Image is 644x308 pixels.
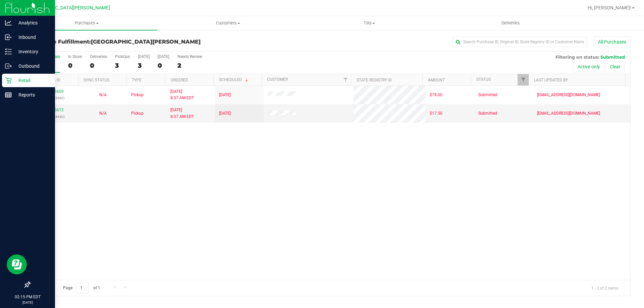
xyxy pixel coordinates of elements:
[12,91,52,99] p: Reports
[586,283,624,293] span: 1 - 2 of 2 items
[3,300,52,305] p: [DATE]
[5,19,12,26] inline-svg: Analytics
[84,78,109,82] a: Sync Status
[99,92,107,98] button: N/A
[476,77,491,82] a: Status
[68,62,82,69] div: 0
[158,54,169,59] div: [DATE]
[170,88,194,101] span: [DATE] 8:37 AM EDT
[170,107,194,120] span: [DATE] 8:37 AM EDT
[90,62,107,69] div: 0
[68,54,82,59] div: In Store
[77,283,89,293] input: 1
[115,54,130,59] div: PickUps
[177,54,202,59] div: Needs Review
[158,20,298,26] span: Customers
[267,77,288,82] a: Customer
[594,36,631,48] button: All Purchases
[219,77,250,82] a: Scheduled
[492,20,529,26] span: Deliveries
[5,63,12,69] inline-svg: Outbound
[299,16,440,30] a: Tills
[99,110,107,117] button: N/A
[16,16,157,30] a: Purchases
[157,16,299,30] a: Customers
[16,20,157,26] span: Purchases
[177,62,202,69] div: 2
[45,108,64,112] a: 12006612
[12,76,52,84] p: Retail
[12,62,52,70] p: Outbound
[555,54,599,60] span: Filtering on status:
[45,89,64,94] a: 12006609
[440,16,581,30] a: Deliveries
[7,254,27,274] iframe: Resource center
[99,93,107,97] span: Not Applicable
[57,283,106,293] span: Page of 1
[219,92,231,98] span: [DATE]
[99,111,107,116] span: Not Applicable
[115,62,130,69] div: 3
[428,78,445,82] a: Amount
[518,74,529,85] a: Filter
[534,78,568,82] a: Last Updated By
[3,294,52,300] p: 02:15 PM EDT
[340,74,351,85] a: Filter
[299,20,439,26] span: Tills
[430,110,442,117] span: $17.50
[27,5,110,11] span: [GEOGRAPHIC_DATA][PERSON_NAME]
[537,110,600,117] span: [EMAIL_ADDRESS][DOMAIN_NAME]
[131,110,144,117] span: Pickup
[12,19,52,27] p: Analytics
[5,91,12,98] inline-svg: Reports
[605,61,625,72] button: Clear
[600,54,625,60] span: Submitted
[357,78,392,82] a: State Registry ID
[5,48,12,55] inline-svg: Inventory
[138,62,150,69] div: 3
[131,92,144,98] span: Pickup
[12,33,52,41] p: Inbound
[5,77,12,84] inline-svg: Retail
[158,62,169,69] div: 0
[5,34,12,41] inline-svg: Inbound
[453,37,587,47] input: Search Purchase ID, Original ID, State Registry ID or Customer Name...
[138,54,150,59] div: [DATE]
[12,48,52,56] p: Inventory
[171,78,188,82] a: Ordered
[91,39,201,45] span: [GEOGRAPHIC_DATA][PERSON_NAME]
[573,61,604,72] button: Active only
[478,110,497,117] span: Submitted
[30,39,230,45] h3: Purchase Fulfillment:
[588,5,631,10] span: Hi, [PERSON_NAME]!
[132,78,142,82] a: Type
[90,54,107,59] div: Deliveries
[430,92,442,98] span: $78.00
[478,92,497,98] span: Submitted
[537,92,600,98] span: [EMAIL_ADDRESS][DOMAIN_NAME]
[219,110,231,117] span: [DATE]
